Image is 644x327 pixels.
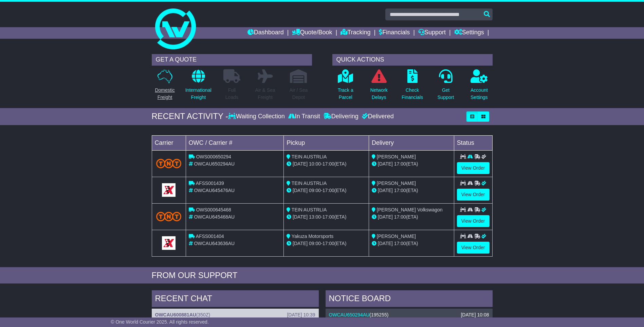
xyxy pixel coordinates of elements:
span: [PERSON_NAME] [377,154,416,159]
div: (ETA) [372,160,451,168]
span: 17:00 [394,161,406,167]
a: View Order [457,242,490,254]
td: OWC / Carrier # [186,135,284,150]
span: 350Z [198,312,209,317]
span: OWCAU645468AU [194,214,235,220]
div: ( ) [329,312,489,318]
span: OWCAU645476AU [194,188,235,193]
span: [DATE] [378,214,393,220]
div: NOTICE BOARD [326,290,493,309]
span: 17:00 [394,241,406,246]
a: CheckFinancials [401,69,423,105]
p: Domestic Freight [155,87,174,101]
span: 10:00 [309,161,321,167]
p: Get Support [437,87,454,101]
a: DomesticFreight [154,69,175,105]
p: Account Settings [471,87,488,101]
div: - (ETA) [287,240,366,247]
div: (ETA) [372,187,451,194]
div: QUICK ACTIONS [332,54,493,66]
span: 17:00 [394,188,406,193]
a: Financials [379,27,410,39]
a: Dashboard [247,27,284,39]
span: 17:00 [323,188,334,193]
span: TEIN AUSTRLIA [292,154,327,159]
span: [DATE] [293,241,308,246]
span: 17:00 [323,214,334,220]
a: Support [418,27,446,39]
span: OWCAU650294AU [194,161,235,167]
p: Air & Sea Freight [255,87,275,101]
td: Pickup [284,135,369,150]
span: Yakuza Motorsports [292,234,333,239]
span: [PERSON_NAME] [377,234,416,239]
span: OWS000650294 [196,154,231,159]
a: NetworkDelays [370,69,388,105]
span: OWS000645468 [196,207,231,212]
span: 09:00 [309,241,321,246]
div: Delivered [360,113,394,120]
span: [PERSON_NAME] [377,180,416,186]
img: TNT_Domestic.png [156,159,182,168]
span: AFSS001439 [196,180,224,186]
img: TNT_Domestic.png [156,212,182,221]
img: GetCarrierServiceLogo [162,236,176,250]
span: [DATE] [378,188,393,193]
p: Air / Sea Depot [290,87,308,101]
a: View Order [457,215,490,227]
span: [DATE] [293,161,308,167]
span: [PERSON_NAME] Volkswagon [377,207,443,212]
span: [DATE] [293,188,308,193]
a: AccountSettings [470,69,488,105]
div: Waiting Collection [228,113,286,120]
span: 17:00 [323,161,334,167]
span: 13:00 [309,214,321,220]
span: OWCAU643636AU [194,241,235,246]
div: GET A QUOTE [152,54,312,66]
a: Tracking [341,27,370,39]
div: In Transit [287,113,322,120]
td: Delivery [369,135,454,150]
div: [DATE] 10:08 [461,312,489,318]
div: ( ) [155,312,315,318]
div: RECENT CHAT [152,290,319,309]
a: View Order [457,189,490,201]
img: GetCarrierServiceLogo [162,183,176,197]
div: (ETA) [372,240,451,247]
p: Full Loads [223,87,240,101]
div: FROM OUR SUPPORT [152,271,493,280]
div: Delivering [322,113,360,120]
span: 17:00 [394,214,406,220]
a: OWCAU650294AU [329,312,370,317]
span: AFSS001404 [196,234,224,239]
td: Status [454,135,492,150]
a: GetSupport [437,69,454,105]
span: TEIN AUSTRLIA [292,207,327,212]
div: - (ETA) [287,213,366,221]
a: Settings [454,27,484,39]
a: OWCAU600881AU [155,312,196,317]
div: (ETA) [372,213,451,221]
div: RECENT ACTIVITY - [152,111,228,121]
p: Check Financials [402,87,423,101]
a: View Order [457,162,490,174]
span: © One World Courier 2025. All rights reserved. [111,319,209,325]
span: 195255 [371,312,387,317]
a: Track aParcel [337,69,354,105]
p: Network Delays [370,87,387,101]
p: Track a Parcel [338,87,353,101]
span: [DATE] [378,161,393,167]
div: - (ETA) [287,187,366,194]
span: 17:00 [323,241,334,246]
a: Quote/Book [292,27,332,39]
span: 09:00 [309,188,321,193]
div: [DATE] 10:39 [287,312,315,318]
span: [DATE] [293,214,308,220]
span: [DATE] [378,241,393,246]
td: Carrier [152,135,186,150]
div: - (ETA) [287,160,366,168]
p: International Freight [185,87,211,101]
a: InternationalFreight [185,69,212,105]
span: TEIN AUSTRLIA [292,180,327,186]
